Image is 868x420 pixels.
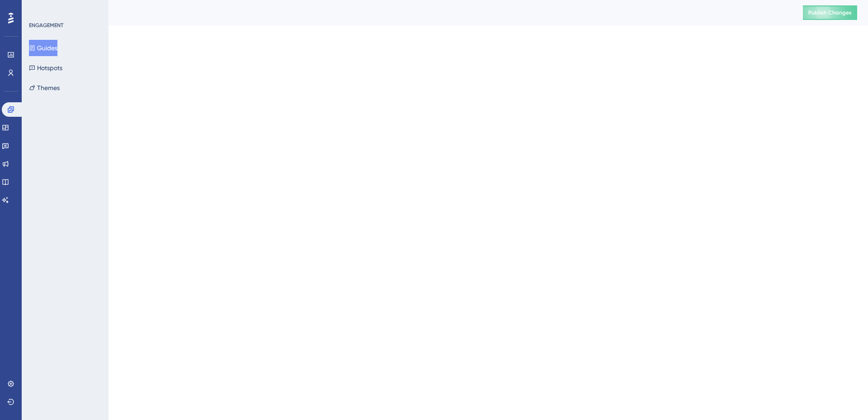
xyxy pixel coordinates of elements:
button: Publish Changes [803,5,857,20]
button: Themes [29,80,60,96]
div: ENGAGEMENT [29,22,63,29]
button: Guides [29,40,57,56]
button: Hotspots [29,60,62,76]
span: Publish Changes [808,9,852,16]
